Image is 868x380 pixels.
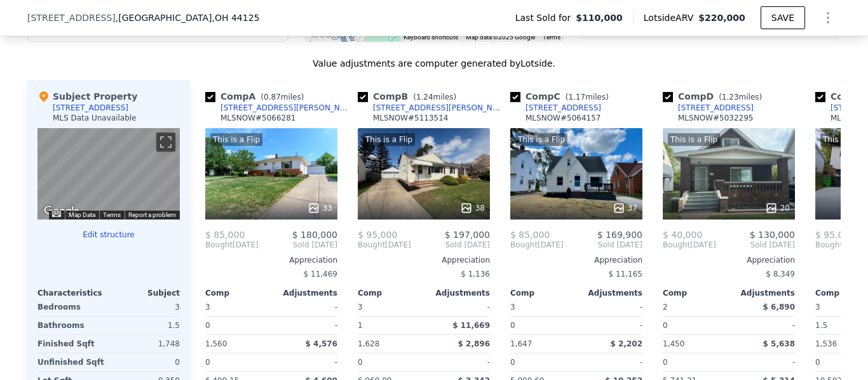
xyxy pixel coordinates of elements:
[815,240,843,250] span: Bought
[274,298,337,316] div: -
[37,90,137,103] div: Subject Property
[292,230,337,240] span: $ 180,000
[37,335,106,353] div: Finished Sqft
[543,34,560,41] a: Terms (opens in new tab)
[116,11,260,24] span: , [GEOGRAPHIC_DATA]
[515,133,567,146] div: This is a Flip
[613,202,637,214] div: 37
[579,353,642,371] div: -
[111,317,180,334] div: 1.5
[308,202,332,214] div: 33
[156,133,175,152] button: Toggle fullscreen view
[510,358,515,367] span: 0
[220,103,353,113] div: [STREET_ADDRESS][PERSON_NAME]
[205,90,309,103] div: Comp A
[668,133,720,146] div: This is a Flip
[731,353,795,371] div: -
[663,90,767,103] div: Comp D
[510,303,515,311] span: 3
[358,240,385,250] span: Bought
[564,240,642,250] span: Sold [DATE]
[37,128,180,219] div: Street View
[210,133,262,146] div: This is a Flip
[205,339,227,348] span: 1,560
[358,317,421,334] div: 1
[255,93,309,102] span: ( miles)
[510,240,538,250] span: Bought
[526,103,601,113] div: [STREET_ADDRESS]
[205,288,271,298] div: Comp
[408,93,461,102] span: ( miles)
[510,230,550,240] span: $ 85,000
[69,211,95,219] button: Map Data
[576,288,642,298] div: Adjustments
[27,57,841,70] div: Value adjustments are computer generated by Lotside .
[510,103,601,113] a: [STREET_ADDRESS]
[53,113,137,123] div: MLS Data Unavailable
[663,255,795,265] div: Appreciation
[306,339,337,348] span: $ 4,576
[644,11,698,24] span: Lotside ARV
[358,103,505,113] a: [STREET_ADDRESS][PERSON_NAME]
[510,240,564,250] div: [DATE]
[678,103,754,113] div: [STREET_ADDRESS]
[815,230,855,240] span: $ 95,000
[37,230,180,240] button: Edit structure
[358,358,363,367] span: 0
[373,113,448,123] div: MLSNOW # 5113514
[205,255,337,265] div: Appreciation
[205,303,210,311] span: 3
[109,288,180,298] div: Subject
[358,230,397,240] span: $ 95,000
[358,240,411,250] div: [DATE]
[445,230,490,240] span: $ 197,000
[205,317,269,334] div: 0
[458,339,490,348] span: $ 2,896
[515,11,576,24] span: Last Sold for
[663,240,716,250] div: [DATE]
[729,288,795,298] div: Adjustments
[274,317,337,334] div: -
[560,93,614,102] span: ( miles)
[714,93,767,102] span: ( miles)
[510,255,642,265] div: Appreciation
[41,203,83,219] a: Open this area in Google Maps (opens a new window)
[426,298,490,316] div: -
[663,317,726,334] div: 0
[37,298,106,316] div: Bedrooms
[568,93,585,102] span: 1.17
[274,353,337,371] div: -
[37,288,109,298] div: Characteristics
[510,317,574,334] div: 0
[41,203,83,219] img: Google
[611,339,642,348] span: $ 2,202
[53,103,128,113] div: [STREET_ADDRESS]
[111,353,180,371] div: 0
[111,335,180,353] div: 1,748
[579,298,642,316] div: -
[609,270,642,278] span: $ 11,165
[460,202,485,214] div: 38
[510,339,532,348] span: 1,647
[765,202,790,214] div: 20
[452,321,490,330] span: $ 11,669
[27,11,116,24] span: [STREET_ADDRESS]
[358,255,490,265] div: Appreciation
[716,240,795,250] span: Sold [DATE]
[304,270,337,278] span: $ 11,469
[763,303,795,311] span: $ 6,890
[663,358,668,367] span: 0
[37,128,180,219] div: Map
[373,103,505,113] div: [STREET_ADDRESS][PERSON_NAME]
[731,317,795,334] div: -
[663,103,754,113] a: [STREET_ADDRESS]
[416,93,433,102] span: 1.24
[37,353,106,371] div: Unfinished Sqft
[815,339,837,348] span: 1,536
[363,133,415,146] div: This is a Flip
[264,93,281,102] span: 0.87
[698,13,745,23] span: $220,000
[271,288,337,298] div: Adjustments
[761,6,805,29] button: SAVE
[37,317,106,334] div: Bathrooms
